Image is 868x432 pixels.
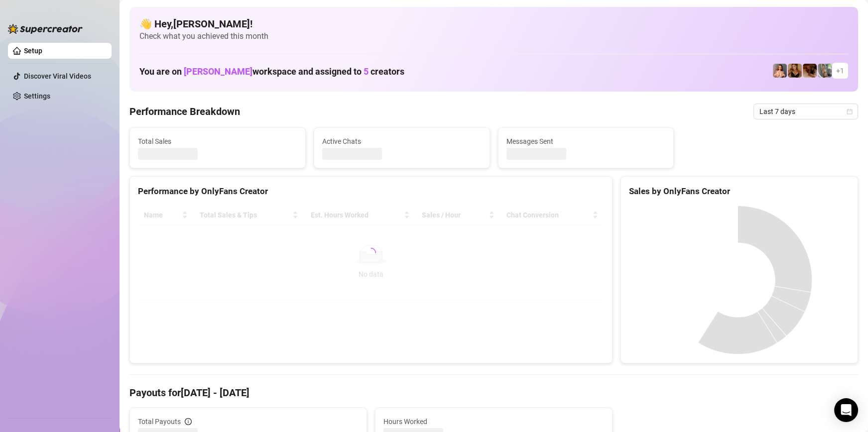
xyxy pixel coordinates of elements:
[506,136,666,147] span: Messages Sent
[139,31,848,42] span: Check what you achieved this month
[847,108,853,114] span: calendar
[139,17,848,31] h4: 👋 Hey, [PERSON_NAME] !
[24,72,91,80] a: Discover Viral Videos
[139,66,404,77] h1: You are on workspace and assigned to creators
[834,398,858,422] div: Open Intercom Messenger
[322,136,482,147] span: Active Chats
[8,24,83,34] img: logo-BBDzfeDw.svg
[836,65,844,76] span: + 1
[773,64,787,78] img: Tarzybaby
[24,92,50,100] a: Settings
[138,416,181,427] span: Total Payouts
[364,66,369,77] span: 5
[629,185,850,198] div: Sales by OnlyFans Creator
[788,64,802,78] img: Shy
[129,386,858,400] h4: Payouts for [DATE] - [DATE]
[759,104,852,119] span: Last 7 days
[366,247,376,258] span: loading
[383,416,604,427] span: Hours Worked
[129,105,240,118] h4: Performance Breakdown
[184,66,252,77] span: [PERSON_NAME]
[24,47,42,55] a: Setup
[138,185,604,198] div: Performance by OnlyFans Creator
[138,136,297,147] span: Total Sales
[803,64,817,78] img: Macie
[185,418,192,425] span: info-circle
[818,64,832,78] img: maddi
